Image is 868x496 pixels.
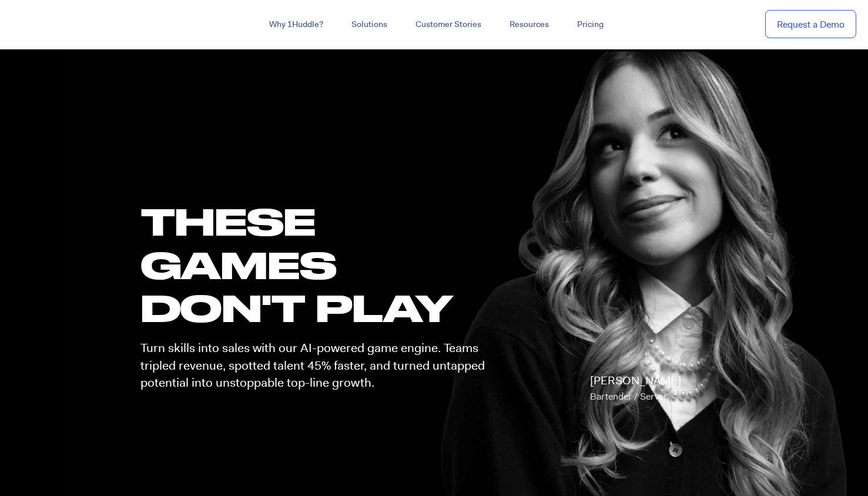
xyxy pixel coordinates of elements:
[140,340,495,391] p: Turn skills into sales with our AI-powered game engine. Teams tripled revenue, spotted talent 45%...
[495,14,563,35] a: Resources
[563,14,618,35] a: Pricing
[401,14,495,35] a: Customer Stories
[765,10,856,39] a: Request a Demo
[590,390,667,403] span: Bartender / Server
[590,373,681,405] p: [PERSON_NAME]
[12,13,96,35] img: ...
[337,14,401,35] a: Solutions
[255,14,337,35] a: Why 1Huddle?
[140,200,495,329] h1: these GAMES DON'T PLAY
